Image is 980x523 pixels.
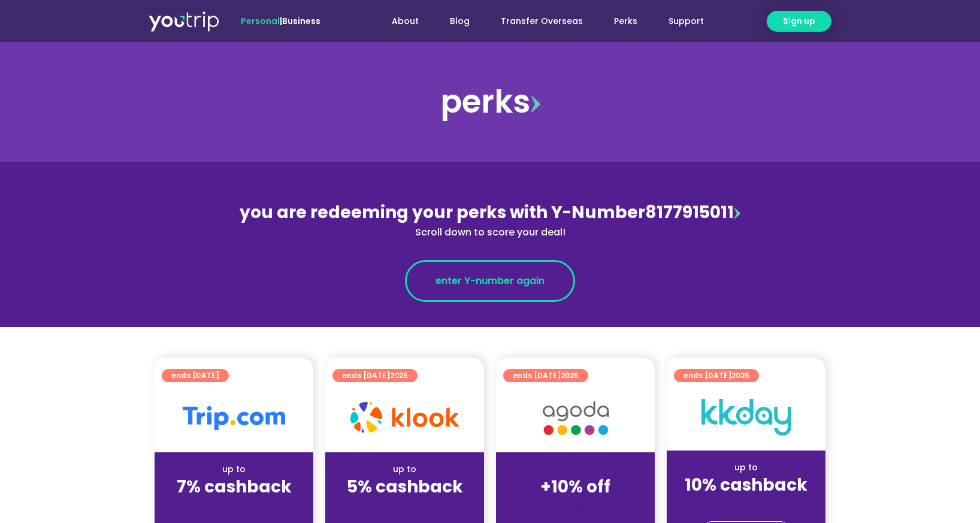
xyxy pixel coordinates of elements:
[342,369,408,382] span: ends [DATE]
[164,498,304,510] div: (for stays only)
[162,369,229,382] a: ends [DATE]
[506,498,645,510] div: (for stays only)
[598,10,653,32] a: Perks
[540,475,610,498] strong: +10% off
[485,10,598,32] a: Transfer Overseas
[405,260,575,302] a: enter Y-number again
[335,498,474,510] div: (for stays only)
[282,15,320,27] a: Business
[674,369,759,382] a: ends [DATE]2025
[390,370,408,380] span: 2025
[685,473,807,497] strong: 10% cashback
[653,10,719,32] a: Support
[783,15,815,28] span: Sign up
[230,225,750,240] div: Scroll down to score your deal!
[676,496,816,509] div: (for stays only)
[353,10,719,32] nav: Menu
[731,370,749,380] span: 2025
[240,201,645,224] span: you are redeeming your perks with Y-Number
[561,370,579,380] span: 2025
[513,369,579,382] span: ends [DATE]
[332,369,418,382] a: ends [DATE]2025
[164,463,304,476] div: up to
[503,369,588,382] a: ends [DATE]2025
[767,11,831,32] a: Sign up
[230,200,750,240] div: 8177915011
[564,463,586,475] span: up to
[335,463,474,476] div: up to
[347,475,463,498] strong: 5% cashback
[683,369,749,382] span: ends [DATE]
[241,15,280,27] span: Personal
[177,475,292,498] strong: 7% cashback
[434,10,485,32] a: Blog
[241,15,320,27] span: |
[435,274,545,288] span: enter Y-number again
[676,461,816,474] div: up to
[171,369,219,382] span: ends [DATE]
[376,10,434,32] a: About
